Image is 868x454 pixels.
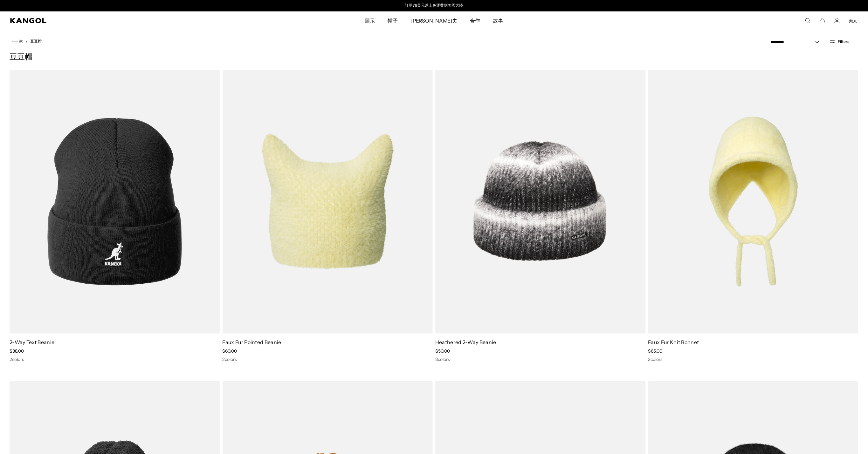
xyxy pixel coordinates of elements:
[388,11,398,30] span: 帽子
[648,348,663,354] span: $65.00
[849,18,858,24] button: 美元
[10,70,220,334] img: 2-Way Text Beanie
[365,11,375,30] span: 圖示
[377,3,491,8] div: 2個中的1個
[223,348,237,354] span: $60.00
[826,39,853,44] button: Open filters
[411,11,457,30] span: [PERSON_NAME]夫
[820,18,825,24] button: 推車
[10,356,220,362] div: 2 colors
[18,39,23,44] span: 家
[435,339,496,345] a: Heathered 2-Way Beanie
[470,11,480,30] span: 合作
[768,39,826,45] select: Sort by: Featured
[10,53,858,62] h1: 豆豆帽
[493,11,503,30] span: 故事
[359,11,382,30] a: 圖示
[10,18,242,23] a: 坎古爾
[648,339,699,345] a: Faux Fur Knit Bonnet
[30,39,42,44] a: 豆豆帽
[377,3,491,8] slideshow-component: 公告欄
[648,356,859,362] div: 2 colors
[382,11,404,30] a: 帽子
[486,11,509,30] a: 故事
[223,339,281,345] a: Faux Fur Pointed Beanie
[648,70,859,334] img: Faux Fur Knit Bonnet
[435,356,646,362] div: 3 colors
[834,18,840,24] a: 賬戶
[23,37,28,45] li: /
[435,348,450,354] span: $50.00
[805,18,811,24] summary: 在這裡搜尋
[10,348,24,354] span: $38.00
[464,11,486,30] a: 合作
[405,3,463,8] a: 訂單79美元以上免運費到美國大陸
[223,356,433,362] div: 2 colors
[12,38,23,44] a: 家
[838,39,850,44] span: Filters
[435,70,646,334] img: Heathered 2-Way Beanie
[10,339,54,345] a: 2-Way Text Beanie
[223,70,433,334] img: Faux Fur Pointed Beanie
[404,11,464,30] a: [PERSON_NAME]夫
[377,3,491,8] div: 公告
